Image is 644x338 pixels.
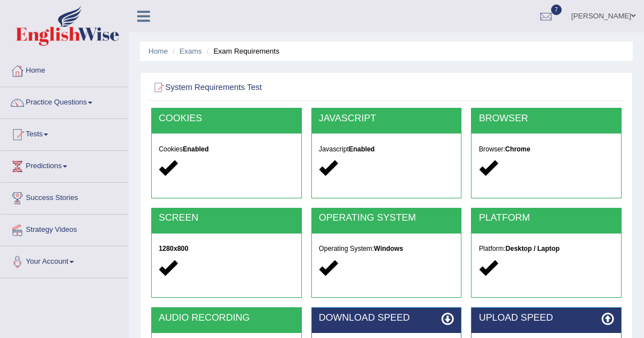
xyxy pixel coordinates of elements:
strong: Windows [374,245,403,253]
h5: Cookies [158,146,293,153]
h2: System Requirements Test [151,80,443,95]
a: Your Account [1,246,128,274]
h2: PLATFORM [479,213,614,223]
a: Practice Questions [1,87,128,115]
h5: Platform: [479,245,614,253]
h2: BROWSER [479,113,614,124]
strong: Enabled [349,145,375,153]
a: Exams [180,47,202,55]
a: Home [148,47,168,55]
a: Success Stories [1,183,128,211]
span: 7 [551,4,562,15]
a: Strategy Videos [1,215,128,242]
h2: JAVASCRIPT [319,113,454,124]
h2: DOWNLOAD SPEED [319,313,454,323]
strong: Enabled [183,145,208,153]
h2: AUDIO RECORDING [158,313,293,323]
h5: Browser: [479,146,614,153]
h5: Javascript [319,146,454,153]
a: Home [1,55,128,83]
h2: UPLOAD SPEED [479,313,614,323]
strong: Chrome [505,145,530,153]
h2: COOKIES [158,113,293,124]
a: Predictions [1,151,128,179]
strong: Desktop / Laptop [506,245,559,253]
a: Tests [1,119,128,147]
h2: SCREEN [158,213,293,223]
h5: Operating System: [319,245,454,253]
li: Exam Requirements [204,46,279,56]
strong: 1280x800 [158,245,188,253]
h2: OPERATING SYSTEM [319,213,454,223]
